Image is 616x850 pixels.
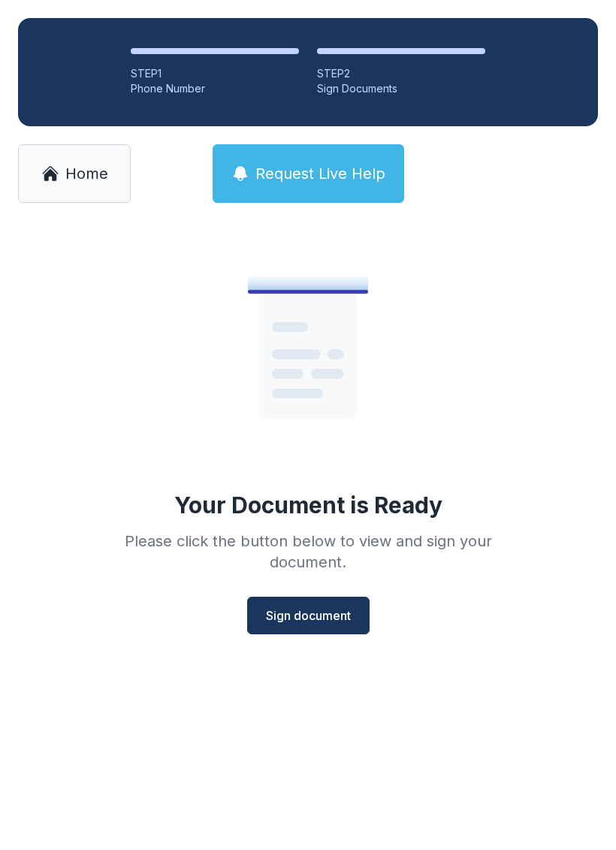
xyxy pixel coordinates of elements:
div: STEP 2 [317,66,485,81]
div: STEP 1 [131,66,299,81]
div: Please click the button below to view and sign your document. [92,531,524,573]
div: Phone Number [131,81,299,96]
span: Home [65,163,108,184]
div: Your Document is Ready [174,492,442,519]
span: Request Live Help [255,163,385,184]
div: Sign Documents [317,81,485,96]
span: Sign document [266,606,351,625]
